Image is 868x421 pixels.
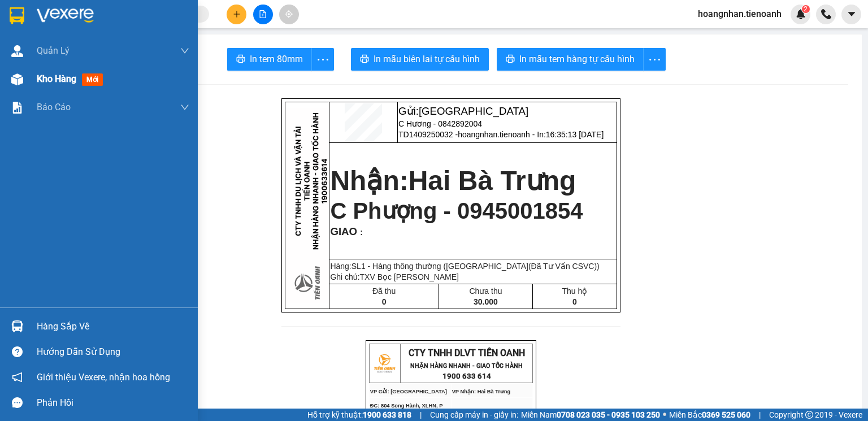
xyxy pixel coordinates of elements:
img: solution-icon [11,102,23,114]
span: copyright [805,411,813,419]
span: Ghi chú: [330,272,459,281]
span: hoangnhan.tienoanh - In: [458,130,604,139]
strong: 1900 633 614 [76,28,124,36]
span: Miền Nam [521,409,660,421]
div: Hàng sắp về [37,318,189,335]
span: printer [360,54,369,65]
strong: 0369 525 060 [702,410,750,419]
span: Đã thu [372,287,396,296]
span: TD1409250032 - [398,130,604,139]
strong: 1900 633 818 [363,410,411,419]
span: GIAO [330,225,357,237]
strong: NHẬN HÀNG NHANH - GIAO TỐC HÀNH [44,19,157,26]
span: C Phượng - 0945001854 [330,198,583,223]
span: hoangnhan.tienoanh [689,7,791,21]
span: ĐT:0935 82 08 08 [5,64,46,70]
span: Chưa thu [469,287,502,296]
span: Giới thiệu Vexere, nhận hoa hồng [37,370,170,384]
span: 30.000 [474,297,498,306]
span: 1 - Hàng thông thường ([GEOGRAPHIC_DATA](Đã Tư Vấn CSVC)) [361,262,600,271]
button: plus [227,5,246,24]
span: Kho hàng [37,73,76,84]
span: CTY TNHH DLVT TIẾN OANH [42,6,158,17]
strong: 1900 633 614 [442,372,491,380]
span: more [644,53,665,67]
strong: NHẬN HÀNG NHANH - GIAO TỐC HÀNH [410,362,523,370]
button: file-add [253,5,273,24]
span: [GEOGRAPHIC_DATA] [419,105,528,117]
button: printerIn mẫu tem hàng tự cấu hình [497,48,644,71]
img: logo [5,7,33,36]
span: C Hương - 0842892004 [398,119,482,128]
span: down [180,103,189,112]
span: ⚪️ [663,413,666,417]
span: TXV Bọc [PERSON_NAME] [360,272,459,281]
span: Cung cấp máy in - giấy in: [430,409,518,421]
span: | [420,409,422,421]
button: caret-down [841,5,861,24]
span: Hàng:SL [330,262,599,271]
button: more [311,48,334,71]
span: VP Gửi: [GEOGRAPHIC_DATA] [5,42,81,47]
span: In tem 80mm [250,52,303,66]
span: printer [506,54,515,65]
span: Hỗ trợ kỹ thuật: [307,409,411,421]
span: In mẫu biên lai tự cấu hình [374,52,480,66]
img: warehouse-icon [11,45,23,57]
img: phone-icon [821,9,831,19]
span: ĐT: 0935371718 [86,64,125,70]
span: notification [12,372,23,383]
span: In mẫu tem hàng tự cấu hình [519,52,635,66]
span: caret-down [847,9,857,19]
button: more [643,48,666,71]
span: message [12,397,23,408]
span: plus [233,10,241,18]
strong: Nhận: [330,166,576,196]
span: VP Nhận: Hai Bà Trưng [452,389,510,394]
span: question-circle [12,346,23,357]
strong: 0708 023 035 - 0935 103 250 [557,410,660,419]
img: warehouse-icon [11,73,23,85]
button: printerIn mẫu biên lai tự cấu hình [351,48,489,71]
span: Miền Bắc [669,409,750,421]
span: CTY TNHH DLVT TIẾN OANH [409,348,525,358]
span: printer [236,54,245,65]
img: logo-vxr [10,7,24,24]
span: 16:35:13 [DATE] [546,130,604,139]
span: Quản Lý [37,44,70,58]
span: : [357,228,363,237]
img: warehouse-icon [11,320,23,332]
div: Phản hồi [37,394,189,411]
img: logo [370,349,398,377]
span: 0 [382,297,387,306]
span: mới [82,73,103,86]
span: file-add [259,10,267,18]
button: aim [279,5,299,24]
span: | [759,409,761,421]
span: VP Nhận: Hai Bà Trưng [86,42,144,47]
span: ĐC: 804 Song Hành, XLHN, P Hiệp Phú Q9 [370,403,442,421]
span: VP Gửi: [GEOGRAPHIC_DATA] [370,389,447,394]
span: Báo cáo [37,100,71,114]
div: Hướng dẫn sử dụng [37,344,189,361]
span: 2 [804,5,808,13]
span: ---------------------------------------------- [24,74,145,83]
span: Thu hộ [562,287,587,296]
span: aim [285,10,293,18]
span: ĐC: 804 Song Hành, XLHN, P Hiệp Phú Q9 [5,50,77,62]
span: Gửi: [398,105,528,117]
span: down [180,46,189,55]
span: more [312,53,333,67]
span: Hai Bà Trưng [409,166,576,196]
button: printerIn tem 80mm [227,48,312,71]
sup: 2 [802,5,810,13]
img: icon-new-feature [796,9,806,19]
span: ĐC: [STREET_ADDRESS] BMT [86,53,163,59]
span: 0 [572,297,577,306]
